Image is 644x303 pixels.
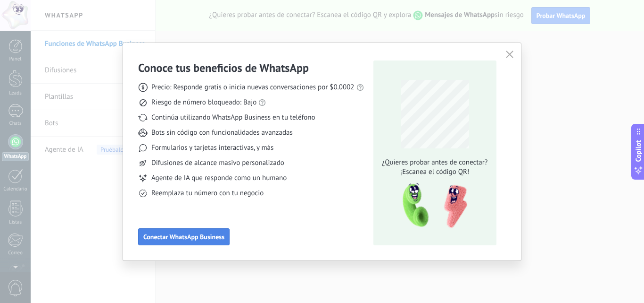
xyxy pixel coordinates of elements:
span: Riesgo de número bloqueado: Bajo [151,98,256,107]
span: Copilot [634,140,643,162]
span: Difusiones de alcance masivo personalizado [151,158,284,168]
span: Continúa utilizando WhatsApp Business en tu teléfono [151,113,315,122]
span: Bots sin código con funcionalidades avanzadas [151,128,293,138]
span: ¿Quieres probar antes de conectar? [379,158,490,167]
span: Formularios y tarjetas interactivas, y más [151,143,273,153]
span: Agente de IA que responde como un humano [151,173,287,183]
span: Conectar WhatsApp Business [143,234,224,240]
span: Reemplaza tu número con tu negocio [151,189,264,198]
span: Precio: Responde gratis o inicia nuevas conversaciones por $0.0002 [151,83,355,92]
img: qr-pic-1x.png [395,181,469,231]
h3: Conoce tus beneficios de WhatsApp [138,61,309,75]
span: ¡Escanea el código QR! [379,167,490,177]
button: Conectar WhatsApp Business [138,228,230,245]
